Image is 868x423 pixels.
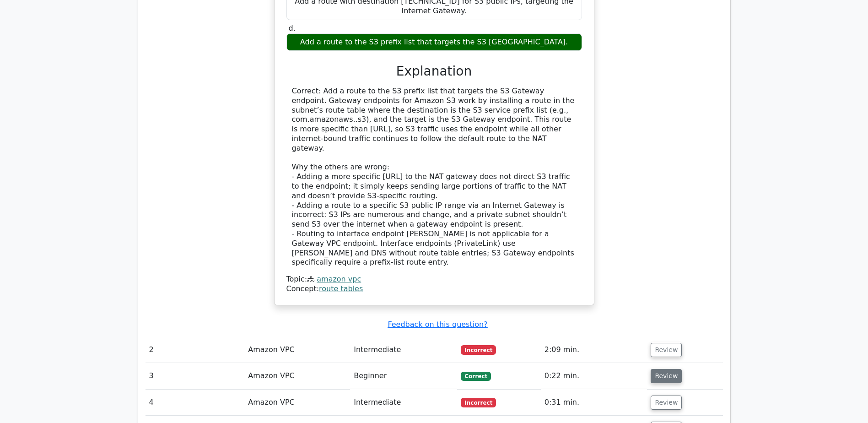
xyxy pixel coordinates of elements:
[146,363,245,389] td: 3
[244,363,350,389] td: Amazon VPC
[461,345,496,354] span: Incorrect
[541,363,647,389] td: 0:22 min.
[292,87,577,267] div: Correct: Add a route to the S3 prefix list that targets the S3 Gateway endpoint. Gateway endpoint...
[244,337,350,363] td: Amazon VPC
[286,275,582,284] div: Topic:
[317,275,361,283] a: amazon vpc
[319,284,363,293] a: route tables
[651,369,682,383] button: Review
[350,363,457,389] td: Beginner
[541,337,647,363] td: 2:09 min.
[286,284,582,294] div: Concept:
[651,396,682,410] button: Review
[461,372,491,381] span: Correct
[292,115,574,266] region: .s3), and the target is the S3 Gateway endpoint. This route is more specific than [URL], so S3 tr...
[146,337,245,363] td: 2
[651,343,682,357] button: Review
[289,24,296,33] span: d.
[292,64,577,79] h3: Explanation
[350,337,457,363] td: Intermediate
[244,390,350,416] td: Amazon VPC
[146,390,245,416] td: 4
[286,33,582,51] div: Add a route to the S3 prefix list that targets the S3 [GEOGRAPHIC_DATA].
[541,390,647,416] td: 0:31 min.
[461,398,496,407] span: Incorrect
[350,390,457,416] td: Intermediate
[388,320,487,329] a: Feedback on this question?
